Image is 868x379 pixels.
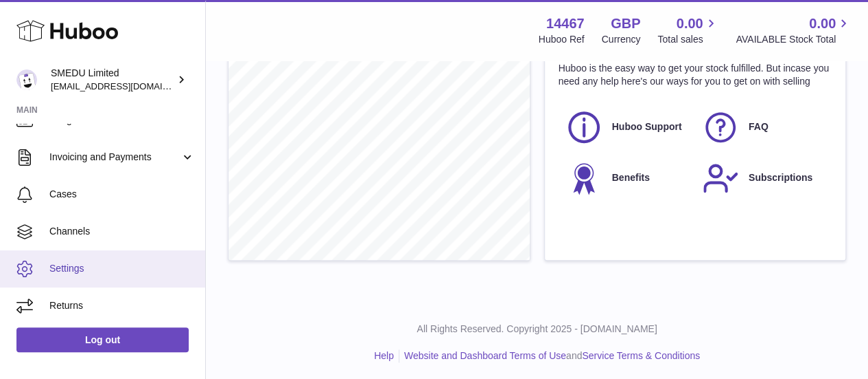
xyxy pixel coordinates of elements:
p: Huboo is the easy way to get your stock fulfilled. But incase you need any help here's our ways f... [559,62,832,88]
a: Service Terms & Conditions [582,350,700,361]
a: Subscriptions [702,160,825,197]
div: SMEDU Limited [51,67,174,93]
a: Website and Dashboard Terms of Use [404,350,566,361]
span: 0.00 [677,14,703,33]
a: Help [374,350,394,361]
span: AVAILABLE Stock Total [736,33,852,46]
span: Returns [49,299,195,312]
p: All Rights Reserved. Copyright 2025 - [DOMAIN_NAME] [217,323,857,336]
a: 0.00 Total sales [657,14,718,46]
a: Benefits [565,160,688,197]
span: [EMAIL_ADDRESS][DOMAIN_NAME] [51,80,202,91]
span: 0.00 [809,14,836,33]
a: Huboo Support [565,109,688,146]
strong: 14467 [546,14,585,33]
span: Cases [49,188,195,201]
li: and [399,349,700,362]
span: Invoicing and Payments [49,151,180,164]
img: Junaidaslamabc48@gmail.com [16,69,37,90]
span: Subscriptions [749,171,812,184]
div: Currency [602,33,641,46]
span: Channels [49,225,195,238]
span: Benefits [612,171,650,184]
div: Huboo Ref [539,33,585,46]
a: 0.00 AVAILABLE Stock Total [736,14,852,46]
span: Settings [49,262,195,275]
strong: GBP [611,14,640,33]
span: Huboo Support [612,120,682,133]
span: FAQ [749,120,769,133]
span: Total sales [657,33,718,46]
a: Log out [16,327,189,352]
a: FAQ [702,109,825,146]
